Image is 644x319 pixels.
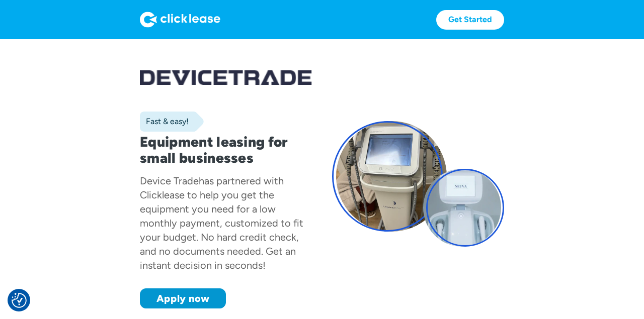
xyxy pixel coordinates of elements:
h1: Equipment leasing for small businesses [140,134,312,166]
img: Revisit consent button [12,293,27,308]
button: Consent Preferences [12,293,27,308]
div: Fast & easy! [140,117,189,127]
img: Logo [140,12,220,28]
div: has partnered with Clicklease to help you get the equipment you need for a low monthly payment, c... [140,175,303,271]
a: Apply now [140,288,226,308]
div: Device Trade [140,175,199,187]
a: Get Started [436,10,504,30]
